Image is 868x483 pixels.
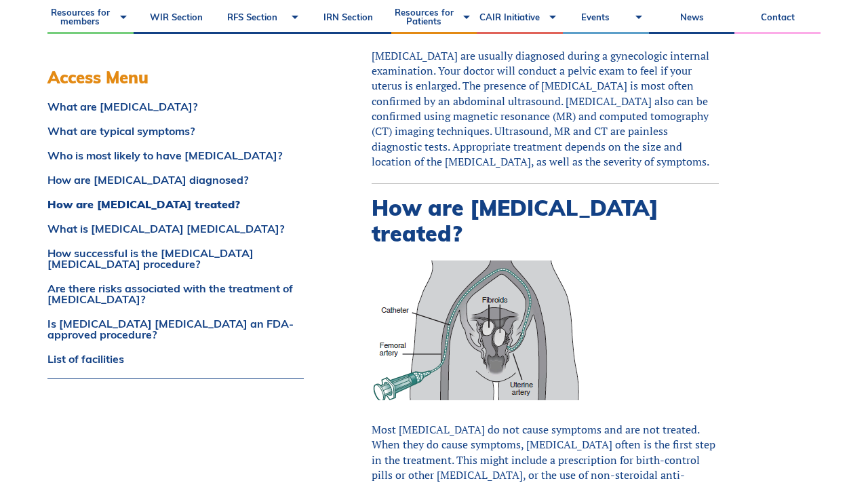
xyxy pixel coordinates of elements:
[372,195,719,247] h2: How are [MEDICAL_DATA] treated?
[47,174,304,185] a: How are [MEDICAL_DATA] diagnosed?
[47,150,304,161] a: Who is most likely to have [MEDICAL_DATA]?
[47,199,304,210] a: How are [MEDICAL_DATA] treated?
[47,283,304,305] a: Are there risks associated with the treatment of [MEDICAL_DATA]?
[47,223,304,234] a: What is [MEDICAL_DATA] [MEDICAL_DATA]?
[47,248,304,269] a: How successful is the [MEDICAL_DATA] [MEDICAL_DATA] procedure?
[47,101,304,112] a: What are [MEDICAL_DATA]?
[47,125,304,136] a: What are typical symptoms?
[47,68,304,88] h3: Access Menu
[372,48,719,170] div: [MEDICAL_DATA] are usually diagnosed during a gynecologic internal examination. Your doctor will ...
[47,353,304,364] a: List of facilities
[47,318,304,340] a: Is [MEDICAL_DATA] [MEDICAL_DATA] an FDA-approved procedure?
